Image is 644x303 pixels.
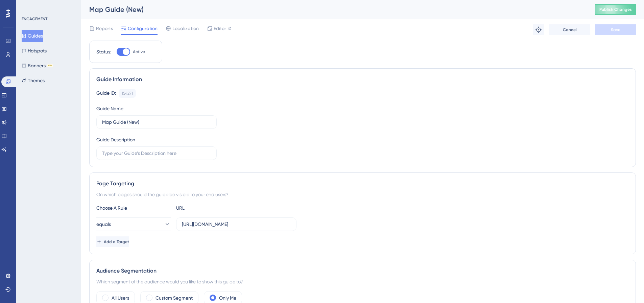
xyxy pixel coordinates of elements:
[96,220,111,228] span: equals
[96,278,629,286] div: Which segment of the audience would you like to show this guide to?
[22,30,43,42] button: Guides
[22,74,45,87] button: Themes
[595,4,636,15] button: Publish Changes
[176,204,251,212] div: URL
[96,48,111,56] div: Status:
[133,49,145,54] span: Active
[611,27,620,32] span: Save
[112,294,129,302] label: All Users
[102,149,211,157] input: Type your Guide’s Description here
[214,24,226,32] span: Editor
[122,91,133,96] div: 154271
[102,118,211,126] input: Type your Guide’s Name here
[563,27,577,32] span: Cancel
[156,294,193,302] label: Custom Segment
[96,136,135,144] div: Guide Description
[96,75,629,84] div: Guide Information
[182,220,291,228] input: yourwebsite.com/path
[172,24,199,32] span: Localization
[128,24,158,32] span: Configuration
[47,64,53,67] div: BETA
[96,190,629,199] div: On which pages should the guide be visible to your end users?
[22,16,47,22] div: ENGAGEMENT
[96,89,116,98] div: Guide ID:
[96,24,113,32] span: Reports
[599,7,632,12] span: Publish Changes
[89,5,578,14] div: Map Guide (New)
[22,60,53,72] button: BannersBETA
[96,217,171,231] button: equals
[104,239,129,244] span: Add a Target
[22,45,47,57] button: Hotspots
[96,180,629,188] div: Page Targeting
[96,236,129,247] button: Add a Target
[549,24,590,35] button: Cancel
[96,204,171,212] div: Choose A Rule
[595,24,636,35] button: Save
[219,294,236,302] label: Only Me
[96,104,123,113] div: Guide Name
[96,267,629,275] div: Audience Segmentation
